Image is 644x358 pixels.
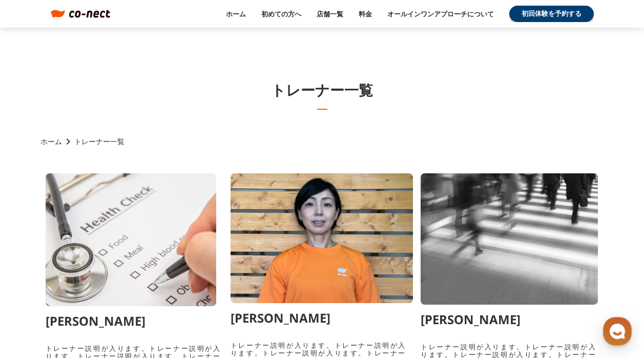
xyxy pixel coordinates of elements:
[359,9,372,18] a: 料金
[271,79,373,101] h1: トレーナー一覧
[421,312,521,327] h3: [PERSON_NAME]
[62,135,74,148] i: keyboard_arrow_right
[46,314,146,329] h3: [PERSON_NAME]
[226,9,246,18] a: ホーム
[40,136,62,147] a: ホーム
[74,136,124,147] p: トレーナー一覧
[509,6,594,22] a: 初回体験を予約する
[231,311,330,326] h3: [PERSON_NAME]
[317,9,343,18] a: 店舗一覧
[261,9,301,18] a: 初めての方へ
[387,9,494,18] a: オールインワンアプローチについて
